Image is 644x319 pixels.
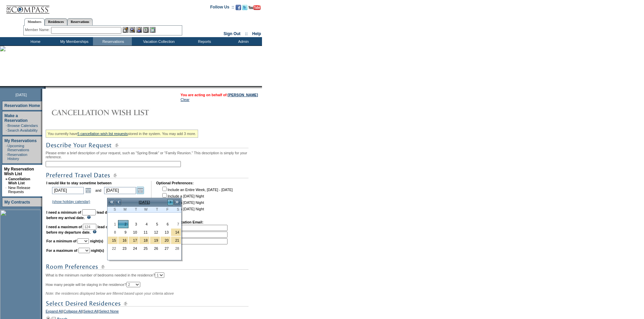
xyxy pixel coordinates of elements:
[90,239,103,243] b: night(s)
[108,229,118,236] a: 8
[128,207,139,213] th: Tuesday
[184,37,223,46] td: Reports
[139,244,149,252] td: Wednesday, February 25, 2026
[129,245,139,252] a: 24
[171,244,181,252] td: Saturday, February 28, 2026
[150,27,156,33] img: b_calculator.gif
[150,237,160,244] a: 19
[160,236,171,244] td: President's Week 2026 Holiday
[157,238,228,244] td: 3.
[128,228,139,236] td: Tuesday, February 10, 2026
[223,31,240,36] a: Sign Out
[52,187,84,194] input: Date format: M/D/Y. Shortcut keys: [T] for Today. [UP] or [.] for Next Day. [DOWN] or [,] for Pre...
[150,236,160,244] td: President's Week 2026 Holiday
[24,18,45,26] a: Members
[139,228,149,236] td: Wednesday, February 11, 2026
[7,153,27,161] a: Reservation History
[7,124,38,128] a: Browse Calendars
[91,248,104,252] b: night(s)
[150,244,160,252] td: Thursday, February 26, 2026
[87,215,91,219] img: questionMark_lightBlue.gif
[93,37,132,46] td: Reservations
[139,245,149,252] a: 25
[123,27,128,33] img: b_edit.gif
[171,220,181,228] a: 7
[139,229,149,236] a: 11
[171,207,181,213] th: Saturday
[46,239,76,243] b: For a minimum of
[94,186,102,195] td: and
[4,113,28,123] a: Make a Reservation
[7,144,29,152] a: Upcoming Reservations
[118,236,128,244] td: President's Week 2026 Holiday
[108,220,118,228] td: Sunday, February 01, 2026
[150,245,160,252] a: 26
[150,220,160,228] a: 5
[4,167,34,176] a: My Reservation Wish List
[181,98,189,102] a: Clear
[52,200,90,204] a: (show holiday calendar)
[77,132,128,136] a: 5 cancellation wish list requests
[46,130,198,138] div: You currently have stored in the system. You may add 3 more.
[171,237,181,244] a: 21
[54,37,93,46] td: My Memberships
[136,27,142,33] img: Impersonate
[129,27,135,33] img: View
[99,309,119,315] a: Select None
[157,232,228,238] td: 2.
[118,207,128,213] th: Monday
[128,244,139,252] td: Tuesday, February 24, 2026
[46,248,77,252] b: For a maximum of
[108,244,118,252] td: Sunday, February 22, 2026
[108,220,118,228] a: 1
[252,31,261,36] a: Help
[129,229,139,236] a: 10
[118,229,128,236] a: 9
[139,237,149,244] a: 18
[85,187,92,194] a: Open the calendar popup.
[16,93,27,97] span: [DATE]
[6,144,7,152] td: ·
[4,200,30,205] a: My Contracts
[150,207,160,213] th: Thursday
[248,7,261,11] a: Subscribe to our YouTube Channel
[7,128,38,132] a: Search Availability
[242,7,247,11] a: Follow us on Twitter
[122,198,167,206] td: [DATE]
[5,177,7,181] b: »
[139,220,149,228] td: Wednesday, February 04, 2026
[46,225,82,229] b: I need a maximum of
[161,186,233,215] td: Include an Entire Week, [DATE] - [DATE] Include a [DATE] Night Include a [DATE] Night Include a [...
[157,225,228,231] td: 1.
[118,220,128,228] td: Monday, February 02, 2026
[46,263,248,271] img: subTtlRoomPreferences.gif
[171,220,181,228] td: Saturday, February 07, 2026
[6,128,7,132] td: ·
[45,18,67,25] a: Residences
[160,244,171,252] td: Friday, February 27, 2026
[15,37,54,46] td: Home
[46,291,174,295] span: Note: the residences displayed below are filtered based upon your criteria above
[171,245,181,252] a: 28
[8,177,30,185] a: Cancellation Wish List
[156,181,194,185] b: Optional Preferences:
[242,5,247,10] img: Follow us on Twitter
[128,220,139,228] td: Tuesday, February 03, 2026
[245,31,248,36] span: ::
[84,309,98,315] a: Select All
[64,309,82,315] a: Collapse All
[118,237,128,244] a: 16
[160,207,171,213] th: Friday
[93,230,97,234] img: questionMark_lightBlue.gif
[161,245,170,252] a: 27
[160,228,171,236] td: Friday, February 13, 2026
[118,244,128,252] td: Monday, February 23, 2026
[46,309,63,315] a: Expand All
[129,220,139,228] a: 3
[67,18,93,25] a: Reservations
[139,207,149,213] th: Wednesday
[4,103,40,108] a: Reservation Home
[46,210,81,214] b: I need a minimum of
[161,220,170,228] a: 6
[248,5,261,10] img: Subscribe to our YouTube Channel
